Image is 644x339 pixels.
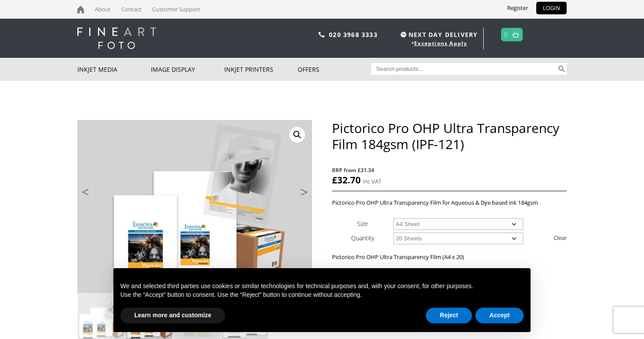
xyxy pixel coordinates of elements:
img: logo-white.svg [77,27,156,49]
button: Search [557,63,567,75]
img: basket.svg [512,32,519,37]
button: Accept [475,308,524,323]
label: Quantity [351,234,374,242]
a: Image Display [151,58,224,81]
button: Reject [426,308,472,323]
a: Exceptions Apply [414,40,467,47]
a: Inkjet Media [77,58,151,81]
bdi: 32.70 [332,174,361,186]
input: Search products… [371,63,557,75]
a: Inkjet Printers [224,58,298,81]
img: phone.svg [319,32,325,37]
a: 0 [504,28,508,41]
label: Size [357,219,368,228]
a: Offers [298,58,371,81]
a: Clear options [554,231,567,245]
a: Register [501,2,534,14]
h1: Pictorico Pro OHP Ultra Transparency Film 184gsm (IPF-121) [332,120,567,152]
span: RRP from £31.34 [332,165,567,175]
p: Use the “Accept” button to consent. Use the “Reject” button to continue without accepting. [120,291,524,299]
a: View full-screen image gallery [289,127,305,143]
span: £ [332,174,337,186]
img: time.svg [401,32,406,37]
span: NEXT DAY DELIVERY [398,30,478,40]
p: Pictorico Pro OHP Ultra Transparency Film for Aqueous & Dye based ink 184gsm [332,198,567,208]
button: Learn more and customize [120,308,225,323]
a: LOGIN [536,2,567,14]
p: Pictorico Pro OHP Ultra Transparency Film (A4 x 20) [332,252,567,262]
p: We and selected third parties use cookies or similar technologies for technical purposes and, wit... [120,282,524,291]
a: 020 3968 3333 [329,30,378,39]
